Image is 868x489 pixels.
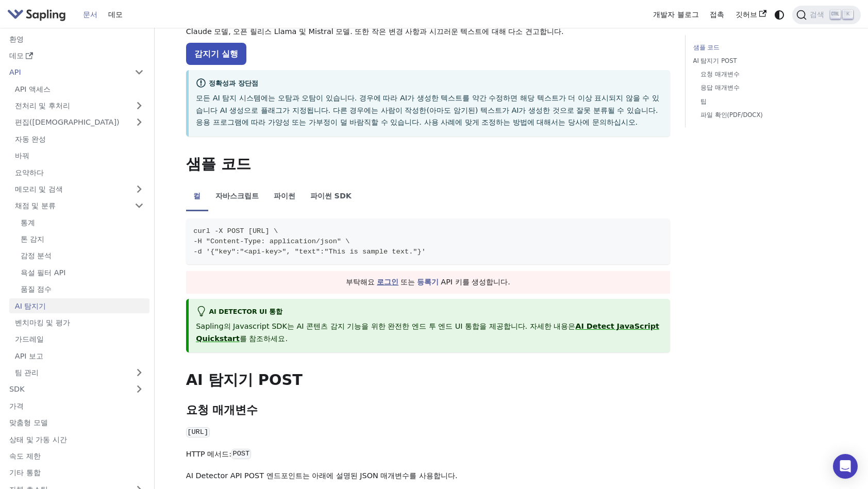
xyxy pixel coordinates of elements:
code: [URL] [186,427,210,437]
a: 환영 [4,31,149,46]
a: AI 탐지기 [9,298,149,313]
a: 데모 [103,7,128,23]
h3: 요청 매개변수 [186,403,671,417]
a: API [4,65,129,80]
a: SDK [4,382,129,397]
a: 로그인 [377,278,398,286]
li: 컬 [186,183,208,212]
span: -H "Content-Type: application/json" \ [193,238,349,245]
span: curl -X POST [URL] \ [193,227,278,235]
a: 등록기 [417,278,439,286]
a: 팁 [700,97,829,107]
font: 데모 [9,51,24,60]
a: AI Detect JavaScript Quickstart [196,322,659,343]
a: 응답 매개변수 [700,83,829,93]
a: 데모 [4,48,149,63]
a: 속도 제한 [4,449,149,464]
a: Sapling.ai [7,7,70,22]
font: API 키를 생성합니다. [441,276,510,289]
span: -d '{"key":"<api-key>", "text":"This is sample text."}' [193,248,426,256]
a: 개발자 블로그 [647,7,704,23]
font: AI Detector UI 통합 [209,308,282,315]
a: 감정 분석 [15,248,149,263]
span: 검색 [807,10,830,20]
a: 통계 [15,215,149,230]
a: 파일 확인(PDF/DOCX) [700,110,829,120]
li: 자바스크립트 [208,183,266,212]
div: 인터콤 메신저 열기 [833,454,858,479]
font: HTTP 메서드: [186,450,231,458]
a: AI 탐지기 POST [693,56,833,66]
li: 파이썬 SDK [303,183,359,212]
a: 접촉 [704,7,730,23]
a: 상태 및 가동 시간 [4,432,149,447]
a: 메모리 및 검색 [9,182,149,197]
h2: 샘플 코드 [186,155,671,174]
a: 깃허브 [730,7,772,23]
a: 기타 통합 [4,465,149,480]
a: 품질 점수 [15,282,149,297]
a: 벤치마킹 및 평가 [9,315,149,330]
a: 맞춤형 모델 [4,415,149,430]
a: 문서 [77,7,103,23]
button: 어두운 모드와 밝은 모드 간 전환(현재 시스템 모드) [772,7,787,22]
a: 자동 완성 [9,131,149,146]
a: 요청 매개변수 [700,70,829,79]
a: 감지기 실행 [186,43,247,65]
font: 정확성과 장단점 [209,79,258,87]
img: Sapling.ai [7,7,66,22]
a: 전처리 및 후처리 [9,98,149,113]
a: API 액세스 [9,81,149,96]
button: 사이드바 카테고리 'SDK' 확장 [129,382,149,397]
font: 깃허브 [736,10,757,19]
a: 가드레일 [9,332,149,347]
a: API 보고 [9,348,149,363]
p: Sapling의 Javascript SDK는 AI 콘텐츠 감지 기능을 위한 완전한 엔드 투 엔드 UI 통합을 제공합니다. 자세한 내용은 를 참조하세요. [196,321,663,345]
p: 모든 AI 탐지 시스템에는 오탐과 오탐이 있습니다. 경우에 따라 AI가 생성한 텍스트를 약간 수정하면 해당 텍스트가 더 이상 표시되지 않을 수 있습니다 AI 생성으로 플래그가... [196,92,663,129]
font: 또는 [400,276,415,289]
a: 편집([DEMOGRAPHIC_DATA]) [9,115,149,130]
kbd: K [843,10,853,19]
p: AI Detector API POST 엔드포인트는 아래에 설명된 JSON 매개변수를 사용합니다. [186,470,671,482]
a: 채점 및 분류 [9,198,149,213]
a: 욕설 필터 API [15,265,149,280]
a: 샘플 코드 [693,43,833,53]
font: 부탁해요 [346,276,375,289]
button: 사이드바 카테고리 'API' 축소 [129,65,149,80]
a: 가격 [4,398,149,413]
code: POST [231,449,251,459]
a: 팀 관리 [9,365,149,380]
a: 바꿔 [9,148,149,163]
li: 파이썬 [266,183,303,212]
a: 톤 감지 [15,232,149,247]
h2: AI 탐지기 POST [186,371,671,390]
a: 요약하다 [9,165,149,180]
button: 검색(Ctrl+K) [792,6,861,24]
